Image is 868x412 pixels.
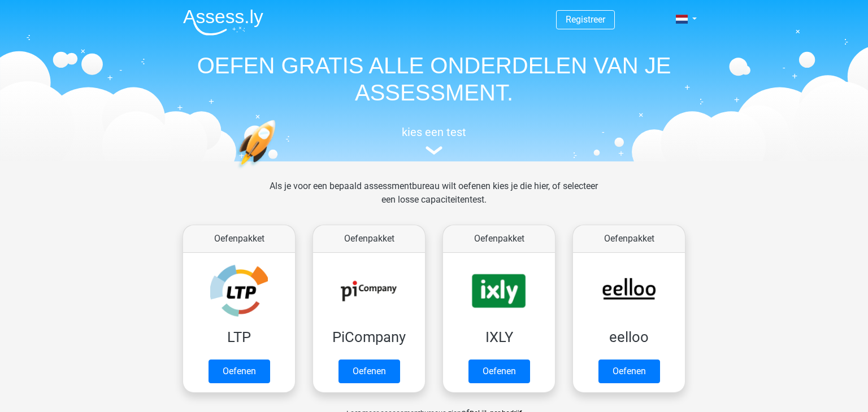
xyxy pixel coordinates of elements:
[426,146,442,155] img: assessment
[236,120,319,222] img: oefenen
[174,52,694,106] h1: OEFEN GRATIS ALLE ONDERDELEN VAN JE ASSESSMENT.
[468,360,530,383] a: Oefenen
[174,125,694,139] h5: kies een test
[261,179,607,220] div: Als je voor een bepaald assessmentbureau wilt oefenen kies je die hier, of selecteer een losse ca...
[566,14,605,25] a: Registreer
[338,360,400,383] a: Oefenen
[174,125,694,155] a: kies een test
[183,9,263,36] img: Assessly
[598,360,660,383] a: Oefenen
[209,360,270,383] a: Oefenen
